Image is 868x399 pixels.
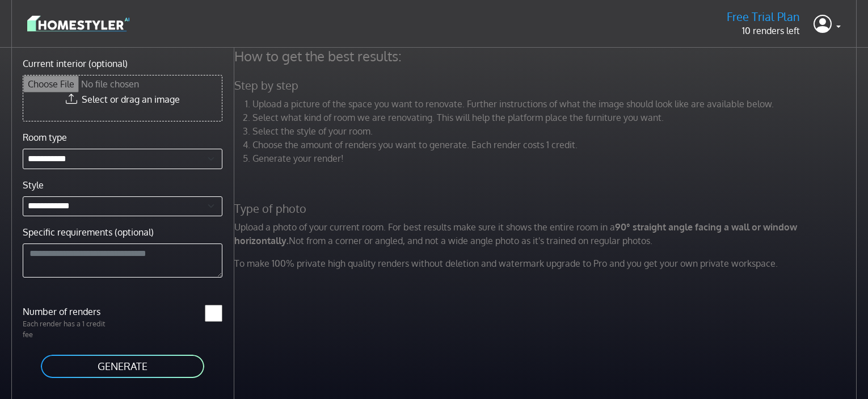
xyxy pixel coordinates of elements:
li: Select what kind of room we are renovating. This will help the platform place the furniture you w... [252,111,859,124]
label: Room type [23,131,67,144]
h5: Type of photo [227,201,866,216]
h5: Free Trial Plan [727,10,800,24]
p: Each render has a 1 credit fee [16,318,123,340]
p: Upload a photo of your current room. For best results make sure it shows the entire room in a Not... [227,220,866,247]
img: logo-3de290ba35641baa71223ecac5eacb59cb85b4c7fdf211dc9aaecaaee71ea2f8.svg [27,14,129,33]
p: To make 100% private high quality renders without deletion and watermark upgrade to Pro and you g... [227,257,866,270]
h4: How to get the best results: [227,48,866,65]
li: Upload a picture of the space you want to renovate. Further instructions of what the image should... [252,97,859,111]
label: Current interior (optional) [23,57,128,70]
li: Generate your render! [252,152,859,165]
label: Number of renders [16,305,123,318]
p: 10 renders left [727,24,800,37]
label: Specific requirements (optional) [23,225,154,239]
li: Choose the amount of renders you want to generate. Each render costs 1 credit. [252,138,859,152]
h5: Step by step [227,78,866,93]
label: Style [23,178,44,192]
li: Select the style of your room. [252,124,859,138]
button: GENERATE [40,354,205,379]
